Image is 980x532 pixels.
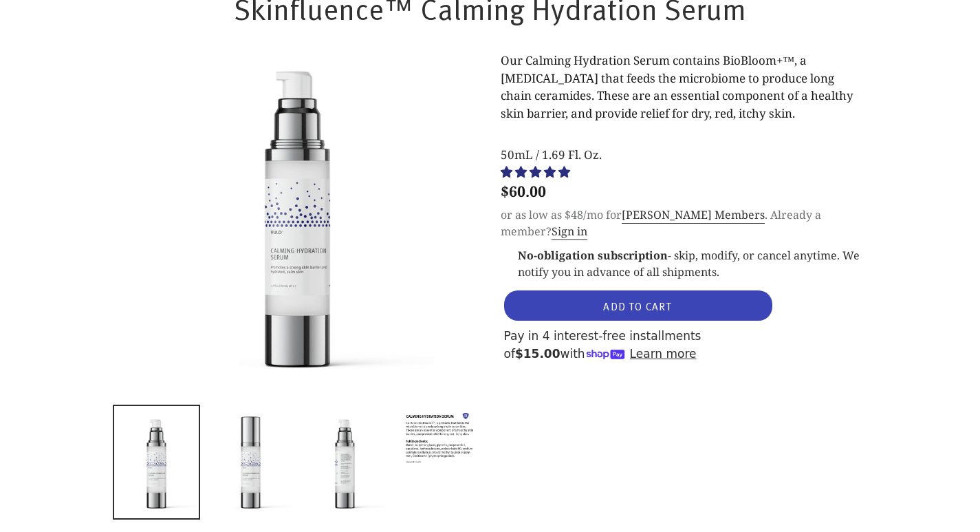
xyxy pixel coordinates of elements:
[501,164,573,180] span: 5.00 stars
[208,406,293,518] img: Load image into Gallery viewer, Skinfluence™ Calming Hydration Serum - Rulo™ Skin
[161,31,435,396] img: Skinfluence™ Calming Hydration Serum - Rulo™ Skin
[501,52,865,122] div: Page 1
[303,406,387,518] img: Load image into Gallery viewer, Skinfluence™ Calming Hydration Serum - Rulo™ Skin
[504,290,772,321] button: ADD TO CART
[501,206,865,240] div: or as low as $48/mo for . Already a member?
[501,181,546,201] span: $60.00
[501,146,865,164] p: 50mL / 1.69 Fl. Oz.
[552,224,587,240] a: Sign in
[622,207,765,224] a: [PERSON_NAME] Members
[518,247,862,280] p: - skip, modify, or cancel anytime. We notify you in advance of all shipments.
[501,52,853,121] span: Our Calming Hydration Serum contains BioBloom+™, a [MEDICAL_DATA] that feeds the microbiome to pr...
[518,248,668,263] strong: No-obligation subscription
[603,299,672,313] span: ADD TO CART
[114,406,199,518] img: Load image into Gallery viewer, Skinfluence™ Calming Hydration Serum - Rulo™ Skin
[397,406,481,469] img: Load image into Gallery viewer, Skinfluence™ Calming Hydration Serum - Rulo™ Skin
